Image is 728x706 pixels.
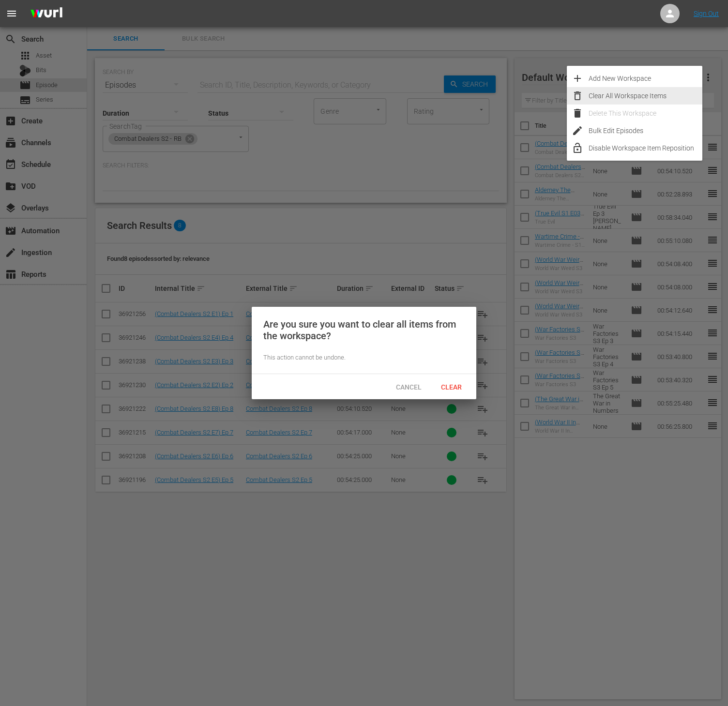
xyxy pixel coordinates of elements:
[694,10,719,17] a: Sign Out
[433,383,470,391] span: Clear
[430,378,472,395] button: Clear
[572,142,583,154] span: lock_open
[23,2,70,25] img: ans4CAIJ8jUAAAAAAAAAAAAAAAAAAAAAAAAgQb4GAAAAAAAAAAAAAAAAAAAAAAAAJMjXAAAAAAAAAAAAAAAAAAAAAAAAgAT5G...
[388,383,429,391] span: Cancel
[572,125,583,136] span: edit
[589,87,702,105] div: Clear All Workspace Items
[572,107,583,119] span: delete
[263,318,465,342] div: Are you sure you want to clear all items from the workspace?
[589,105,702,122] div: Delete This Workspace
[589,70,702,87] div: Add New Workspace
[387,378,430,395] button: Cancel
[589,139,702,157] div: Disable Workspace Item Reposition
[572,73,583,84] span: add
[6,8,17,19] span: menu
[263,353,465,362] div: This action cannot be undone.
[589,122,702,139] div: Bulk Edit Episodes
